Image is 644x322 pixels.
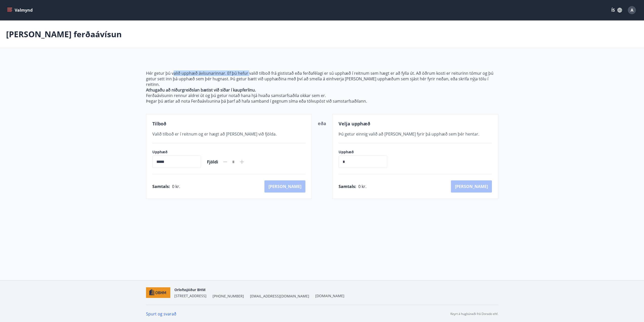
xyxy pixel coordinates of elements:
a: [DOMAIN_NAME] [315,293,344,298]
span: Samtals : [339,184,356,189]
span: 0 kr. [358,184,366,189]
strong: Athugaðu að niðurgreiðslan bætist við síðar í kaupferlinu. [146,87,256,93]
span: [STREET_ADDRESS] [174,293,206,298]
span: Velja upphæð [339,121,370,127]
span: Samtals : [152,184,170,189]
p: Þegar þú ætlar að nota Ferðaávísunina þá þarf að hafa samband í gegnum síma eða tölvupóst við sam... [146,98,498,104]
span: [EMAIL_ADDRESS][DOMAIN_NAME] [250,294,309,299]
p: Ferðaávísunin rennur aldrei út og þú getur notað hana hjá hvaða samstarfsaðila okkar sem er. [146,93,498,98]
button: menu [6,6,35,15]
a: Spurt og svarað [146,311,176,317]
span: Þú getur einnig valið að [PERSON_NAME] fyrir þá upphæð sem þér hentar. [339,131,479,137]
p: Keyrt á hugbúnaði frá Dorado ehf. [450,312,498,316]
p: [PERSON_NAME] ferðaávísun [6,29,122,40]
label: Upphæð [339,149,392,155]
span: Orlofssjóður BHM [174,287,205,292]
span: [PHONE_NUMBER] [213,294,244,299]
span: Valið tilboð er í reitnum og er hægt að [PERSON_NAME] við fjölda. [152,131,277,137]
img: c7HIBRK87IHNqKbXD1qOiSZFdQtg2UzkX3TnRQ1O.png [146,287,171,298]
label: Upphæð [152,149,201,155]
span: Fjöldi [207,159,218,165]
button: ÍS [609,6,625,15]
span: 0 kr. [172,184,180,189]
span: eða [318,120,326,126]
span: Tilboð [152,121,166,127]
span: A [631,7,633,13]
button: A [626,4,638,16]
p: Hér getur þú valið upphæð ávísunarinnar. Ef þú hefur valið tilboð frá gististað eða ferðafélagi e... [146,70,498,87]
